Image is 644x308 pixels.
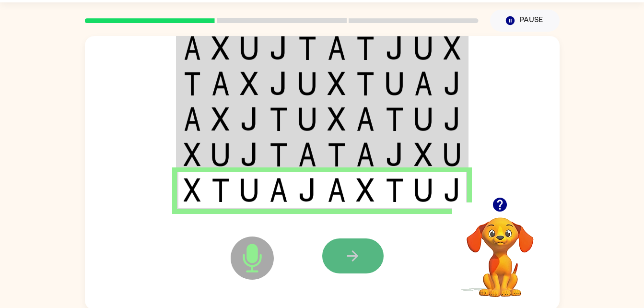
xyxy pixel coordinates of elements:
[298,107,316,131] img: u
[269,107,288,131] img: t
[328,71,346,95] img: x
[184,71,201,95] img: t
[240,178,258,202] img: u
[386,107,404,131] img: t
[269,178,288,202] img: a
[184,107,201,131] img: a
[184,178,201,202] img: x
[240,71,258,95] img: x
[356,107,375,131] img: a
[184,142,201,166] img: x
[240,36,258,60] img: u
[444,178,461,202] img: j
[211,107,230,131] img: x
[490,10,560,32] button: Pause
[328,107,346,131] img: x
[414,107,433,131] img: u
[414,36,433,60] img: u
[211,36,230,60] img: x
[414,71,433,95] img: a
[444,36,461,60] img: x
[444,107,461,131] img: j
[386,142,404,166] img: j
[269,71,288,95] img: j
[452,202,548,298] video: Your browser must support playing .mp4 files to use Literably. Please try using another browser.
[328,142,346,166] img: t
[184,36,201,60] img: a
[298,142,316,166] img: a
[211,71,230,95] img: a
[356,71,375,95] img: t
[240,107,258,131] img: j
[269,36,288,60] img: j
[386,178,404,202] img: t
[356,178,375,202] img: x
[414,178,433,202] img: u
[444,71,461,95] img: j
[444,142,461,166] img: u
[356,36,375,60] img: t
[328,36,346,60] img: a
[386,71,404,95] img: u
[211,178,230,202] img: t
[298,36,316,60] img: t
[269,142,288,166] img: t
[211,142,230,166] img: u
[298,178,316,202] img: j
[356,142,375,166] img: a
[386,36,404,60] img: j
[240,142,258,166] img: j
[414,142,433,166] img: x
[328,178,346,202] img: a
[298,71,316,95] img: u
